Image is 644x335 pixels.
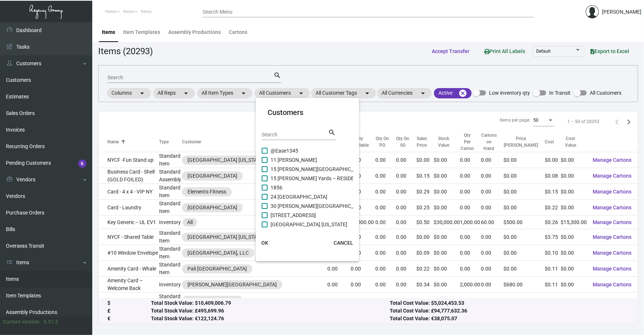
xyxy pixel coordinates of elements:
[253,236,276,249] button: OK
[271,220,347,229] span: [GEOGRAPHIC_DATA] [US_STATE]
[271,156,317,164] span: 11 [PERSON_NAME]
[271,192,327,201] span: 24 [GEOGRAPHIC_DATA]
[44,318,58,326] div: 0.51.2
[271,202,396,210] span: 30 [PERSON_NAME][GEOGRAPHIC_DATA] - Residences
[3,318,41,326] div: Current version:
[334,240,353,246] span: CANCEL
[271,165,402,174] span: 15 [PERSON_NAME][GEOGRAPHIC_DATA] – RESIDENCES
[328,128,336,137] mat-icon: search
[271,211,316,220] span: [STREET_ADDRESS]
[268,107,347,118] mat-card-title: Customers
[328,236,359,249] button: CANCEL
[271,174,389,183] span: 15 [PERSON_NAME] Yards – RESIDENCES - Inactive
[271,146,298,155] span: @Ease1345
[271,183,282,192] span: 1856
[261,240,268,246] span: OK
